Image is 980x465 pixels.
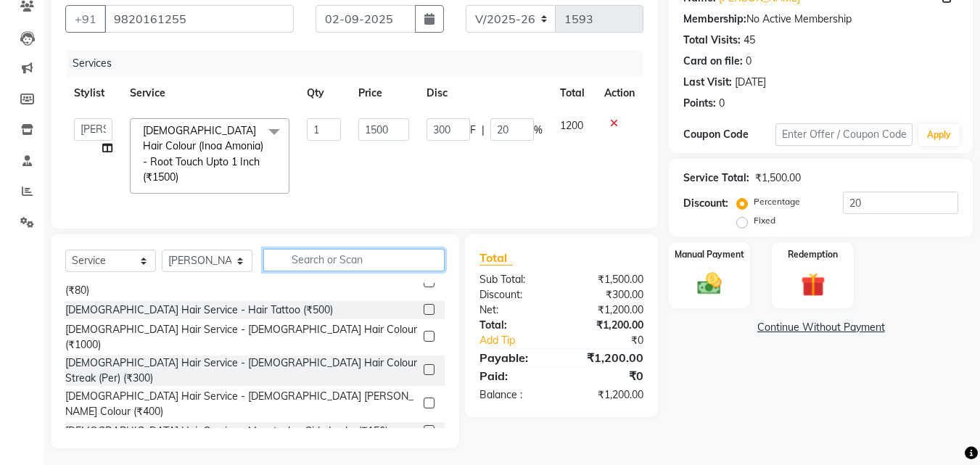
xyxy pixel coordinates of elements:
div: No Active Membership [683,12,958,27]
th: Service [121,77,298,110]
span: F [470,123,476,138]
div: 0 [746,54,752,69]
input: Search by Name/Mobile/Email/Code [104,5,294,33]
div: ₹1,200.00 [561,387,654,403]
span: 1200 [560,119,583,132]
span: [DEMOGRAPHIC_DATA] Hair Colour (Inoa Amonia) - Root Touch Upto 1 Inch (₹1500) [143,124,263,184]
div: Points: [683,96,716,111]
div: ₹1,200.00 [561,349,654,366]
div: ₹0 [561,367,654,384]
button: +91 [65,5,106,33]
span: % [534,123,543,138]
div: 0 [719,96,725,111]
div: ₹0 [577,333,655,348]
div: [DEMOGRAPHIC_DATA] Hair Service - [DEMOGRAPHIC_DATA] [PERSON_NAME] Colour (₹400) [65,389,418,419]
div: Services [67,50,654,77]
div: 45 [744,33,755,48]
div: [DEMOGRAPHIC_DATA] Hair Service - [DEMOGRAPHIC_DATA] Hair Colour Streak (Per) (₹300) [65,355,418,386]
th: Action [596,77,643,110]
th: Total [551,77,596,110]
button: Apply [918,124,960,146]
div: Total Visits: [683,33,741,48]
div: Coupon Code [683,127,775,142]
div: Payable: [469,349,561,366]
img: _cash.svg [690,270,729,297]
div: [DEMOGRAPHIC_DATA] Hair Service - [DEMOGRAPHIC_DATA] Hair Colour (₹1000) [65,322,418,353]
div: Paid: [469,367,561,384]
div: Discount: [683,196,728,211]
a: Add Tip [469,333,577,348]
label: Redemption [788,248,838,261]
div: Net: [469,303,561,318]
th: Price [350,77,417,110]
div: Discount: [469,287,561,303]
div: [DEMOGRAPHIC_DATA] Hair Service - Moustache+Side Locks (₹150) [65,424,388,439]
label: Manual Payment [675,248,744,261]
label: Fixed [754,214,775,227]
div: Card on file: [683,54,743,69]
th: Disc [418,77,551,110]
div: [DEMOGRAPHIC_DATA] Hair Service - [DEMOGRAPHIC_DATA] Eyebrow (₹80) [65,268,418,298]
th: Stylist [65,77,121,110]
img: _gift.svg [794,270,833,300]
div: ₹1,500.00 [561,272,654,287]
div: Service Total: [683,170,749,186]
span: | [482,123,485,138]
a: x [178,170,185,184]
div: Balance : [469,387,561,403]
div: ₹1,200.00 [561,303,654,318]
div: Membership: [683,12,746,27]
div: Sub Total: [469,272,561,287]
div: ₹300.00 [561,287,654,303]
div: ₹1,500.00 [755,170,801,186]
label: Percentage [754,195,800,208]
div: Last Visit: [683,75,732,90]
div: Total: [469,318,561,333]
div: [DEMOGRAPHIC_DATA] Hair Service - Hair Tattoo (₹500) [65,303,333,318]
input: Enter Offer / Coupon Code [775,123,913,146]
th: Qty [298,77,350,110]
span: Total [479,250,513,266]
div: [DATE] [735,75,766,90]
input: Search or Scan [263,249,445,271]
a: Continue Without Payment [672,320,970,335]
div: ₹1,200.00 [561,318,654,333]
